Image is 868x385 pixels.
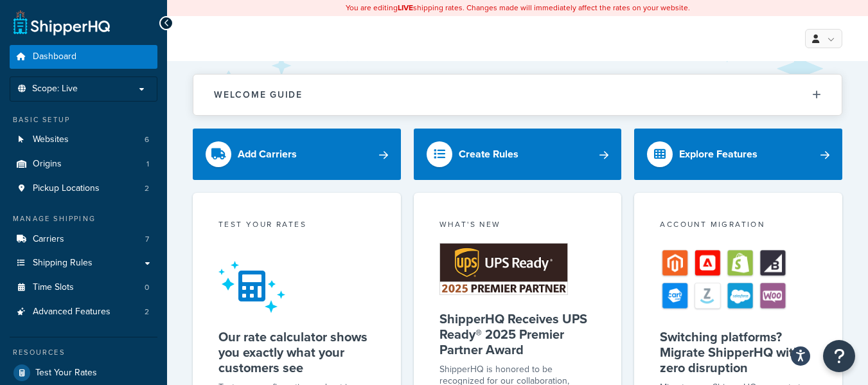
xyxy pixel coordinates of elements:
span: Scope: Live [32,84,78,94]
a: Add Carriers [193,129,401,180]
div: Test your rates [218,219,375,233]
div: Create Rules [459,145,518,163]
a: Advanced Features2 [10,300,157,324]
a: Origins1 [10,152,157,176]
a: Carriers7 [10,228,157,251]
span: 0 [145,282,149,293]
a: Pickup Locations2 [10,177,157,201]
div: Account Migration [660,219,817,233]
button: Welcome Guide [193,75,842,115]
span: Origins [33,159,62,170]
li: Time Slots [10,276,157,300]
li: Carriers [10,228,157,251]
a: Shipping Rules [10,251,157,275]
li: Advanced Features [10,300,157,324]
div: Basic Setup [10,114,157,125]
div: What's New [439,219,596,233]
li: Pickup Locations [10,177,157,201]
span: 1 [146,159,149,170]
a: Websites6 [10,128,157,152]
div: Resources [10,347,157,358]
span: 6 [145,134,149,145]
li: Origins [10,152,157,176]
span: Pickup Locations [33,183,100,194]
div: Add Carriers [238,145,297,163]
a: Test Your Rates [10,361,157,384]
span: 2 [145,183,149,194]
h5: Our rate calculator shows you exactly what your customers see [218,329,375,375]
b: LIVE [398,2,413,13]
h2: Welcome Guide [214,90,303,100]
span: Websites [33,134,69,145]
span: Time Slots [33,282,74,293]
h5: ShipperHQ Receives UPS Ready® 2025 Premier Partner Award [439,311,596,357]
h5: Switching platforms? Migrate ShipperHQ with zero disruption [660,329,817,375]
a: Dashboard [10,45,157,69]
span: 7 [145,234,149,245]
span: Carriers [33,234,64,245]
span: Advanced Features [33,307,111,318]
a: Explore Features [634,129,842,180]
a: Time Slots0 [10,276,157,300]
span: 2 [145,307,149,318]
button: Open Resource Center [823,340,855,372]
span: Test Your Rates [35,368,97,379]
span: Shipping Rules [33,258,93,269]
div: Explore Features [679,145,757,163]
a: Create Rules [414,129,622,180]
li: Websites [10,128,157,152]
span: Dashboard [33,51,76,62]
div: Manage Shipping [10,213,157,224]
